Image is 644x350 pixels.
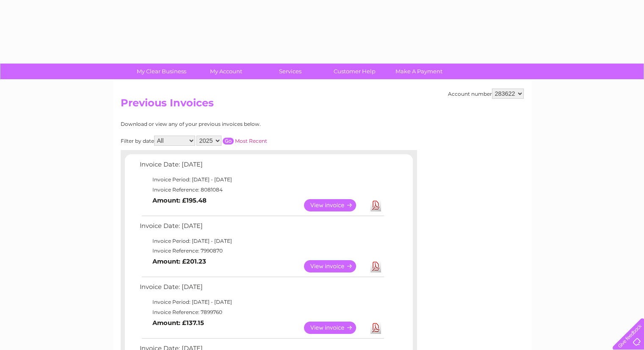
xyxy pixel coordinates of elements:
[138,236,385,246] td: Invoice Period: [DATE] - [DATE]
[121,136,343,146] div: Filter by date
[152,319,204,327] b: Amount: £137.15
[121,97,524,113] h2: Previous Invoices
[191,64,261,79] a: My Account
[121,121,343,127] div: Download or view any of your previous invoices below.
[370,260,381,272] a: Download
[138,281,385,297] td: Invoice Date: [DATE]
[255,64,325,79] a: Services
[127,64,196,79] a: My Clear Business
[304,260,366,272] a: View
[138,159,385,175] td: Invoice Date: [DATE]
[138,246,385,256] td: Invoice Reference: 7990870
[152,197,207,204] b: Amount: £195.48
[384,64,454,79] a: Make A Payment
[304,199,366,211] a: View
[152,258,206,265] b: Amount: £201.23
[138,220,385,236] td: Invoice Date: [DATE]
[138,185,385,195] td: Invoice Reference: 8081084
[235,138,267,144] a: Most Recent
[304,322,366,334] a: View
[370,322,381,334] a: Download
[320,64,390,79] a: Customer Help
[138,307,385,317] td: Invoice Reference: 7899760
[138,297,385,307] td: Invoice Period: [DATE] - [DATE]
[448,89,524,99] div: Account number
[370,199,381,211] a: Download
[138,175,385,185] td: Invoice Period: [DATE] - [DATE]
